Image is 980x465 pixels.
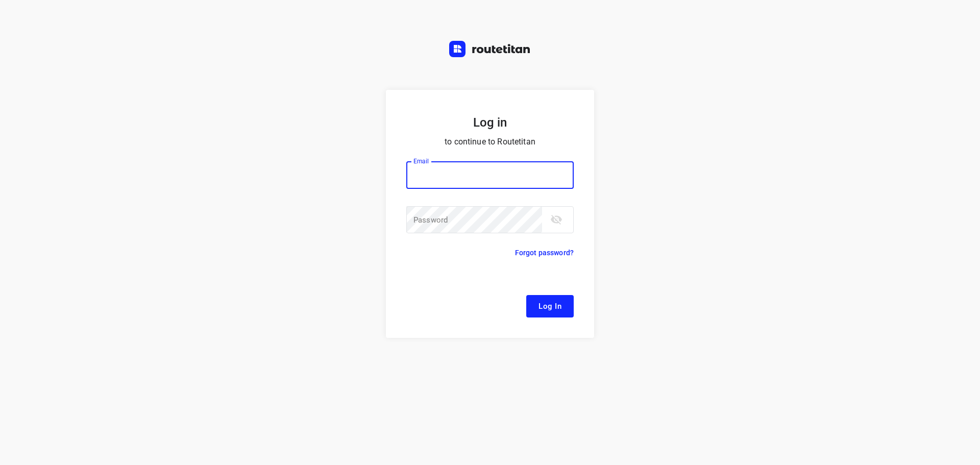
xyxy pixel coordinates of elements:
span: Log In [538,300,561,313]
button: Log In [526,295,574,317]
p: to continue to Routetitan [406,135,574,149]
p: Forgot password? [515,247,574,259]
img: Routetitan [449,41,531,57]
button: toggle password visibility [546,209,567,230]
h5: Log in [406,114,574,131]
